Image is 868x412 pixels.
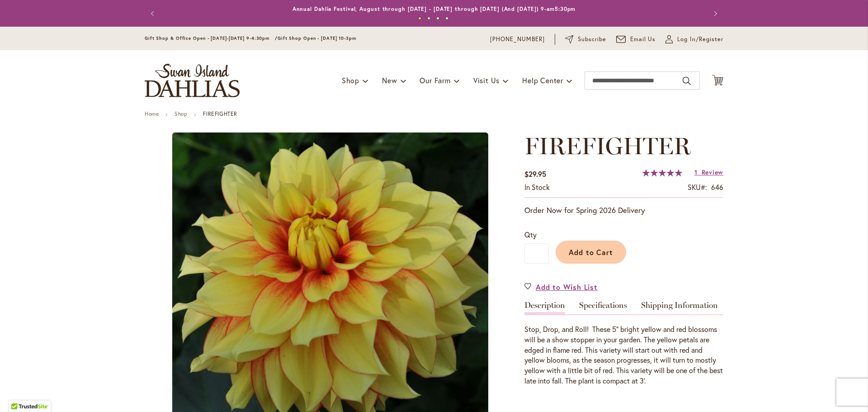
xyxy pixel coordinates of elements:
a: Specifications [579,301,627,314]
p: Order Now for Spring 2026 Delivery [524,205,723,216]
a: [PHONE_NUMBER] [490,35,545,44]
span: 1 [694,168,698,176]
div: 100% [642,169,682,176]
a: Shipping Information [641,301,718,314]
span: Add to Wish List [536,282,598,292]
span: Gift Shop & Office Open - [DATE]-[DATE] 9-4:30pm / [145,35,278,41]
span: Our Farm [420,76,450,85]
a: Email Us [616,35,656,44]
span: In stock [524,182,550,192]
button: Previous [145,5,163,23]
strong: SKU [688,182,707,192]
a: Home [145,110,159,117]
span: New [382,76,397,85]
button: 2 of 4 [427,17,430,20]
span: Email Us [630,35,656,44]
button: 4 of 4 [445,17,448,20]
span: Add to Cart [569,247,613,257]
div: Detailed Product Info [524,301,723,386]
span: Log In/Register [677,35,723,44]
span: Shop [342,76,359,85]
a: Description [524,301,565,314]
button: Add to Cart [556,241,626,264]
button: 1 of 4 [418,17,421,20]
button: 3 of 4 [436,17,439,20]
button: Next [705,5,723,23]
a: Add to Wish List [524,282,598,292]
span: Review [702,168,723,176]
a: Annual Dahlia Festival, August through [DATE] - [DATE] through [DATE] (And [DATE]) 9-am5:30pm [292,5,576,12]
span: $29.95 [524,169,546,179]
strong: FIREFIGHTER [203,110,237,117]
a: 1 Review [694,168,723,176]
span: Subscribe [578,35,606,44]
span: Visit Us [473,76,500,85]
a: Subscribe [565,35,606,44]
a: Log In/Register [665,35,723,44]
a: Shop [175,110,187,117]
span: Gift Shop Open - [DATE] 10-3pm [278,35,356,41]
div: Stop, Drop, and Roll! These 5” bright yellow and red blossoms will be a show stopper in your gard... [524,324,723,386]
span: Qty [524,230,537,239]
span: FIREFIGHTER [524,132,691,160]
div: Availability [524,182,550,193]
div: 646 [711,182,723,193]
a: store logo [145,64,240,97]
span: Help Center [522,76,563,85]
